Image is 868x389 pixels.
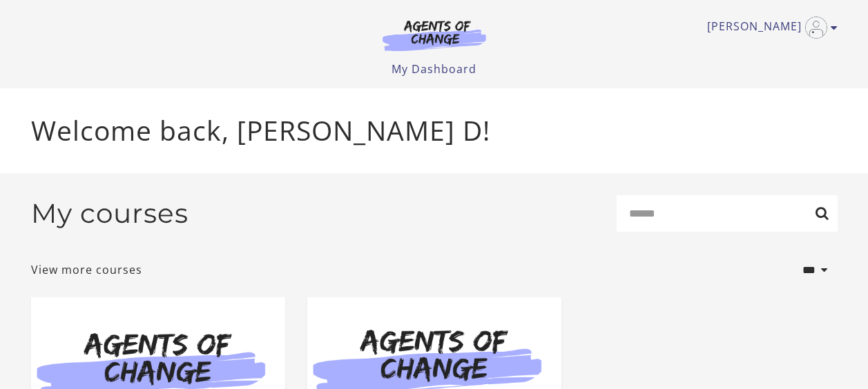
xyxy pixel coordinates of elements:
[392,61,476,77] a: My Dashboard
[31,261,142,278] a: View more courses
[707,17,831,39] a: Toggle menu
[31,110,838,151] p: Welcome back, [PERSON_NAME] D!
[368,19,501,51] img: Agents of Change Logo
[31,197,189,230] h2: My courses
